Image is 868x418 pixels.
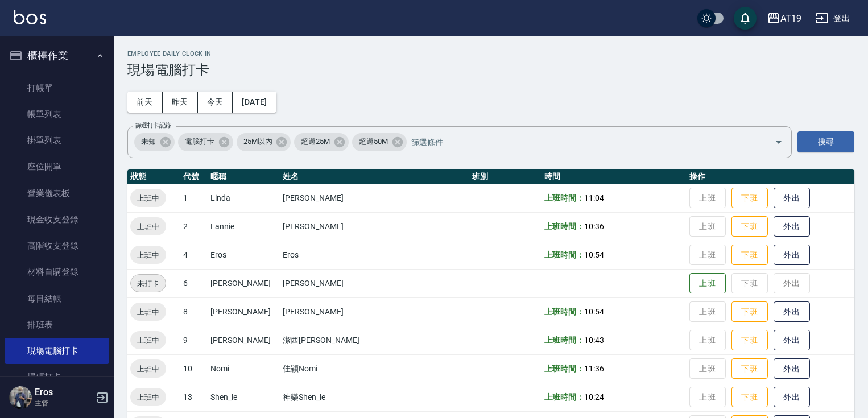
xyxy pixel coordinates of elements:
[780,11,801,26] div: AT19
[280,169,469,184] th: 姓名
[5,364,109,390] a: 掃碼打卡
[208,326,280,354] td: [PERSON_NAME]
[731,358,768,379] button: 下班
[180,354,208,383] td: 10
[198,92,233,113] button: 今天
[5,75,109,101] a: 打帳單
[130,306,166,318] span: 上班中
[237,133,291,151] div: 25M以內
[35,398,93,408] p: 主管
[544,222,584,231] b: 上班時間：
[280,326,469,354] td: 潔西[PERSON_NAME]
[178,133,233,151] div: 電腦打卡
[5,259,109,285] a: 材料自購登錄
[130,192,166,204] span: 上班中
[5,233,109,259] a: 高階收支登錄
[544,364,584,373] b: 上班時間：
[280,354,469,383] td: 佳穎Nomi
[5,180,109,206] a: 營業儀表板
[774,301,810,322] button: 外出
[584,250,604,259] span: 10:54
[811,8,854,29] button: 登出
[408,132,755,152] input: 篩選條件
[208,212,280,241] td: Lannie
[774,387,810,408] button: 外出
[294,136,337,147] span: 超過25M
[208,297,280,326] td: [PERSON_NAME]
[130,249,166,261] span: 上班中
[774,330,810,351] button: 外出
[180,269,208,297] td: 6
[9,386,32,409] img: Person
[731,301,768,322] button: 下班
[5,338,109,364] a: 現場電腦打卡
[774,358,810,379] button: 外出
[127,169,180,184] th: 狀態
[731,216,768,237] button: 下班
[731,245,768,266] button: 下班
[237,136,279,147] span: 25M以內
[797,131,854,152] button: 搜尋
[731,387,768,408] button: 下班
[294,133,349,151] div: 超過25M
[5,101,109,127] a: 帳單列表
[544,250,584,259] b: 上班時間：
[5,206,109,233] a: 現金收支登錄
[584,364,604,373] span: 11:36
[208,169,280,184] th: 暱稱
[584,193,604,202] span: 11:04
[135,121,171,130] label: 篩選打卡記錄
[208,354,280,383] td: Nomi
[178,136,221,147] span: 電腦打卡
[130,334,166,346] span: 上班中
[180,326,208,354] td: 9
[280,297,469,326] td: [PERSON_NAME]
[584,392,604,402] span: 10:24
[130,391,166,403] span: 上班中
[544,336,584,345] b: 上班時間：
[280,269,469,297] td: [PERSON_NAME]
[584,336,604,345] span: 10:43
[233,92,276,113] button: [DATE]
[14,10,46,24] img: Logo
[35,387,93,398] h5: Eros
[208,184,280,212] td: Linda
[544,307,584,316] b: 上班時間：
[774,245,810,266] button: 外出
[127,92,163,113] button: 前天
[163,92,198,113] button: 昨天
[134,133,175,151] div: 未知
[180,169,208,184] th: 代號
[130,221,166,233] span: 上班中
[731,330,768,351] button: 下班
[770,133,788,151] button: Open
[5,41,109,71] button: 櫃檯作業
[280,184,469,212] td: [PERSON_NAME]
[127,50,854,57] h2: Employee Daily Clock In
[352,136,395,147] span: 超過50M
[5,285,109,312] a: 每日結帳
[208,241,280,269] td: Eros
[352,133,407,151] div: 超過50M
[687,169,854,184] th: 操作
[280,241,469,269] td: Eros
[180,212,208,241] td: 2
[180,383,208,411] td: 13
[180,184,208,212] td: 1
[208,269,280,297] td: [PERSON_NAME]
[774,188,810,209] button: 外出
[5,154,109,180] a: 座位開單
[134,136,163,147] span: 未知
[689,273,726,294] button: 上班
[544,193,584,202] b: 上班時間：
[542,169,687,184] th: 時間
[5,312,109,338] a: 排班表
[280,212,469,241] td: [PERSON_NAME]
[5,127,109,154] a: 掛單列表
[731,188,768,209] button: 下班
[774,216,810,237] button: 外出
[180,297,208,326] td: 8
[734,7,757,30] button: save
[127,62,854,78] h3: 現場電腦打卡
[131,278,166,289] span: 未打卡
